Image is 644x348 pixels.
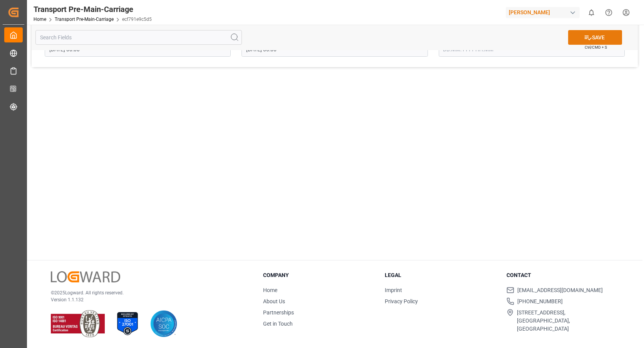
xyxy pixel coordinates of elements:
a: Privacy Policy [385,298,418,304]
div: Transport Pre-Main-Carriage [34,3,152,15]
div: [PERSON_NAME] [506,7,580,18]
img: Logward Logo [51,271,120,282]
button: [PERSON_NAME] [506,5,583,20]
h3: Company [263,271,375,279]
a: Home [263,287,277,293]
span: Ctrl/CMD + S [585,44,607,50]
a: Get in Touch [263,321,293,327]
a: Partnerships [263,309,294,316]
a: Imprint [385,287,402,293]
h3: Legal [385,271,497,279]
a: About Us [263,298,285,304]
h3: Contact [506,271,619,279]
span: [EMAIL_ADDRESS][DOMAIN_NAME] [517,286,603,294]
img: AICPA SOC [150,310,177,337]
img: ISO 9001 & ISO 14001 Certification [51,310,105,337]
img: ISO 27001 Certification [114,310,141,337]
p: © 2025 Logward. All rights reserved. [51,289,244,296]
button: SAVE [568,30,622,45]
button: Help Center [600,4,617,21]
button: show 0 new notifications [583,4,600,21]
input: Search Fields [35,30,242,45]
span: [STREET_ADDRESS], [GEOGRAPHIC_DATA], [GEOGRAPHIC_DATA] [517,309,619,333]
p: Version 1.1.132 [51,296,244,303]
span: [PHONE_NUMBER] [517,297,563,306]
a: Home [34,17,46,22]
a: Transport Pre-Main-Carriage [55,17,114,22]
